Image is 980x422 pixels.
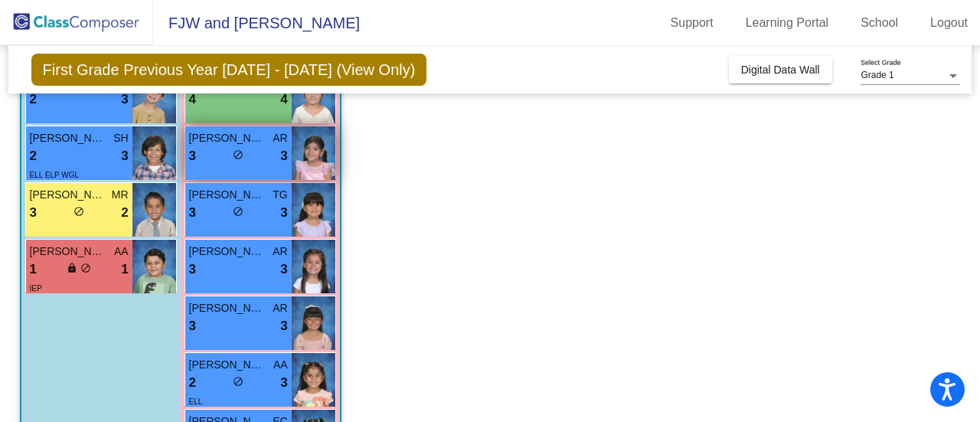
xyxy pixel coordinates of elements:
[233,149,243,160] span: do_not_disturb_alt
[189,130,266,146] span: [PERSON_NAME]
[67,263,77,273] span: lock
[280,146,287,166] span: 3
[189,397,203,406] span: ELL
[113,130,128,146] span: SH
[189,187,266,203] span: [PERSON_NAME]
[73,206,84,217] span: do_not_disturb_alt
[189,300,266,316] span: [PERSON_NAME]
[273,187,287,203] span: TG
[280,316,287,336] span: 3
[848,11,910,35] a: School
[189,373,196,393] span: 2
[741,64,820,76] span: Digital Data Wall
[280,90,287,110] span: 4
[233,376,243,387] span: do_not_disturb_alt
[273,357,288,373] span: AA
[189,316,196,336] span: 3
[112,187,129,203] span: MR
[729,56,832,83] button: Digital Data Wall
[273,300,287,316] span: AR
[30,90,37,110] span: 2
[280,203,287,223] span: 3
[30,130,106,146] span: [PERSON_NAME]
[121,260,128,280] span: 1
[189,244,266,260] span: [PERSON_NAME]
[121,146,128,166] span: 3
[273,130,287,146] span: AR
[280,373,287,393] span: 3
[30,146,37,166] span: 2
[30,203,37,223] span: 3
[30,244,106,260] span: [PERSON_NAME]
[121,203,128,223] span: 2
[80,263,91,273] span: do_not_disturb_alt
[273,244,287,260] span: AR
[30,284,42,293] span: IEP
[189,203,196,223] span: 3
[233,206,243,217] span: do_not_disturb_alt
[861,70,893,80] span: Grade 1
[189,260,196,280] span: 3
[121,90,128,110] span: 3
[30,260,37,280] span: 1
[189,357,266,373] span: [PERSON_NAME]
[918,11,980,35] a: Logout
[189,90,196,110] span: 4
[30,187,106,203] span: [PERSON_NAME][GEOGRAPHIC_DATA]
[189,146,196,166] span: 3
[31,54,427,86] span: First Grade Previous Year [DATE] - [DATE] (View Only)
[733,11,841,35] a: Learning Portal
[658,11,726,35] a: Support
[153,11,360,35] span: FJW and [PERSON_NAME]
[114,244,129,260] span: AA
[30,171,79,179] span: ELL ELP WGL
[280,260,287,280] span: 3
